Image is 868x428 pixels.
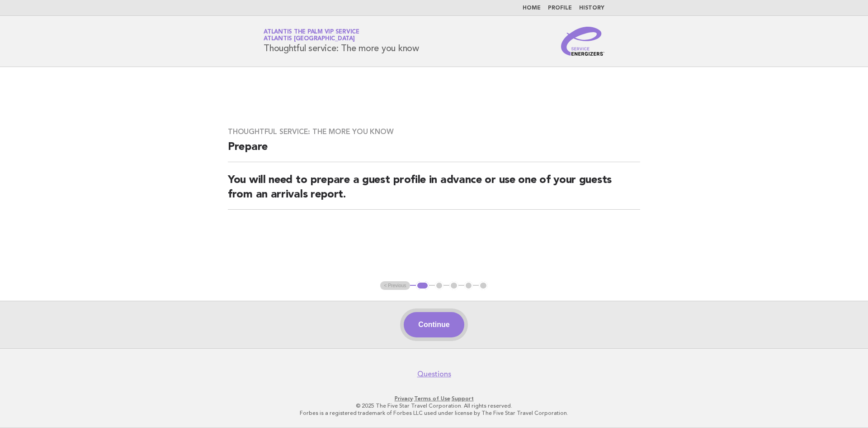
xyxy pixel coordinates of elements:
h2: Prepare [228,140,640,162]
h2: You will need to prepare a guest profile in advance or use one of your guests from an arrivals re... [228,173,640,210]
p: Forbes is a registered trademark of Forbes LLC used under license by The Five Star Travel Corpora... [157,409,711,417]
a: Terms of Use [414,395,450,402]
a: Profile [548,5,572,11]
span: Atlantis [GEOGRAPHIC_DATA] [264,36,355,42]
p: · · [157,395,711,402]
a: Questions [417,370,451,379]
p: © 2025 The Five Star Travel Corporation. All rights reserved. [157,402,711,409]
a: History [579,5,604,11]
button: Continue [404,312,464,337]
h1: Thoughtful service: The more you know [264,29,419,53]
a: Home [523,5,541,11]
a: Support [452,395,474,402]
h3: Thoughtful service: The more you know [228,127,640,136]
a: Privacy [395,395,413,402]
a: Atlantis The Palm VIP ServiceAtlantis [GEOGRAPHIC_DATA] [264,29,359,42]
button: 1 [416,281,429,290]
img: Service Energizers [561,27,604,56]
